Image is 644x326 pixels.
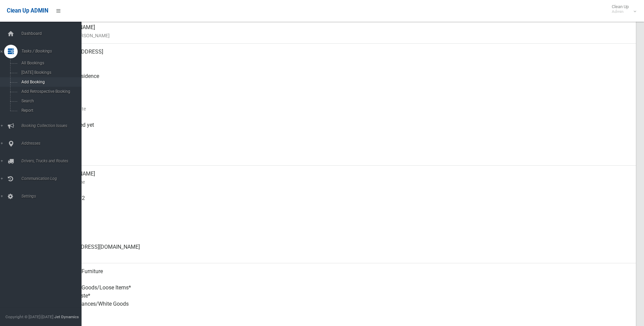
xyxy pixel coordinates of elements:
[54,227,630,235] small: Landline
[54,263,630,320] div: Household Furniture Electronics Household Goods/Loose Items* Garden Waste* Metal Appliances/White...
[54,239,630,263] div: [EMAIL_ADDRESS][DOMAIN_NAME]
[54,56,630,64] small: Address
[19,141,87,146] span: Addresses
[54,215,630,239] div: None given
[54,251,630,259] small: Email
[19,49,87,54] span: Tasks / Bookings
[19,194,87,199] span: Settings
[19,176,87,181] span: Communication Log
[19,70,81,75] span: [DATE] Bookings
[54,190,630,215] div: 0487934012
[7,7,48,14] span: Clean Up ADMIN
[19,89,81,94] span: Add Retrospective Booking
[19,80,81,84] span: Add Booking
[54,154,630,162] small: Zone
[54,68,630,93] div: Front of Residence
[54,129,630,137] small: Collected At
[54,93,630,117] div: [DATE]
[54,308,630,316] small: Items
[612,9,629,14] small: Admin
[19,123,87,128] span: Booking Collection Issues
[54,178,630,186] small: Contact Name
[19,31,87,36] span: Dashboard
[54,44,630,68] div: [STREET_ADDRESS]
[54,202,630,210] small: Mobile
[54,32,630,40] small: Name of [PERSON_NAME]
[54,19,630,44] div: [PERSON_NAME]
[54,105,630,113] small: Collection Date
[19,108,81,113] span: Report
[54,141,630,166] div: [DATE]
[19,61,81,65] span: All Bookings
[608,4,636,14] span: Clean Up
[19,99,81,103] span: Search
[19,159,87,163] span: Drivers, Trucks and Routes
[54,80,630,88] small: Pickup Point
[54,166,630,190] div: [PERSON_NAME]
[54,314,79,319] strong: Jet Dynamics
[30,239,636,263] a: [EMAIL_ADDRESS][DOMAIN_NAME]Email
[5,314,53,319] span: Copyright © [DATE]-[DATE]
[54,117,630,141] div: Not collected yet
